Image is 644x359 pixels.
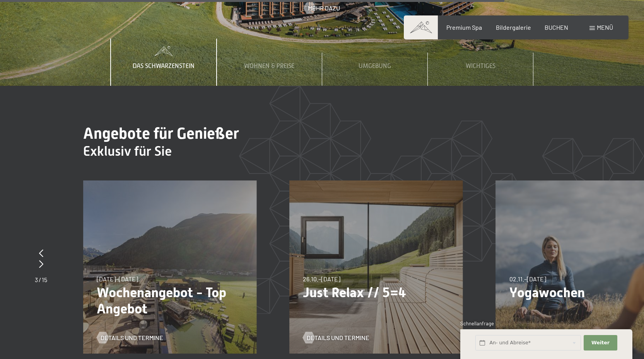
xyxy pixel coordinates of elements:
[83,124,239,143] span: Angebote für Genießer
[97,284,243,317] p: Wochenangebot - Top Angebot
[303,275,340,282] span: 26.10.–[DATE]
[307,333,369,342] span: Details und Termine
[35,276,38,283] span: 3
[303,284,449,301] p: Just Relax // 5=4
[303,333,369,342] a: Details und Termine
[446,24,482,31] a: Premium Spa
[304,4,340,12] a: Mehr dazu
[39,276,41,283] span: /
[460,320,494,327] span: Schnellanfrage
[466,63,495,70] span: Wichtiges
[545,24,568,31] a: BUCHEN
[591,339,610,346] span: Weiter
[97,333,163,342] a: Details und Termine
[359,63,391,70] span: Umgebung
[97,275,138,282] span: [DATE]–[DATE]
[244,63,294,70] span: Wohnen & Preise
[83,143,172,159] span: Exklusiv für Sie
[509,275,546,282] span: 02.11.–[DATE]
[308,4,340,12] span: Mehr dazu
[133,63,195,70] span: Das Schwarzenstein
[496,24,531,31] a: Bildergalerie
[42,276,47,283] span: 15
[597,24,613,31] span: Menü
[101,333,163,342] span: Details und Termine
[584,335,617,351] button: Weiter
